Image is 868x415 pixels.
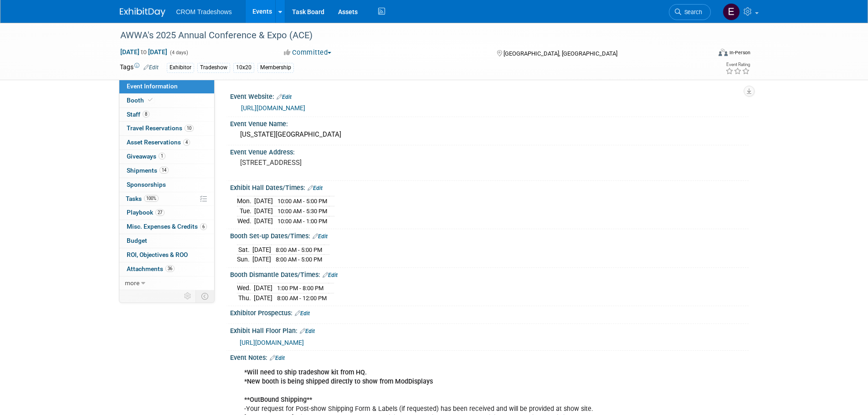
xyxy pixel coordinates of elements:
[119,136,214,149] a: Asset Reservations4
[281,48,335,57] button: Committed
[233,63,254,72] div: 10x20
[230,181,749,193] div: Exhibit Hall Dates/Times:
[300,328,315,334] a: Edit
[240,159,436,167] pre: [STREET_ADDRESS]
[127,209,164,216] span: Playbook
[237,128,742,142] div: [US_STATE][GEOGRAPHIC_DATA]
[127,124,194,132] span: Travel Reservations
[119,150,214,164] a: Giveaways1
[119,178,214,192] a: Sponsorships
[126,195,159,202] span: Tasks
[185,125,194,132] span: 10
[119,94,214,108] a: Booth
[230,229,749,241] div: Booth Set-up Dates/Times:
[244,396,312,404] b: **OutBound Shipping**
[117,27,697,44] div: AWWA's 2025 Annual Conference & Expo (ACE)
[120,8,165,17] img: ExhibitDay
[277,208,327,215] span: 10:00 AM - 5:30 PM
[155,209,164,216] span: 27
[276,246,322,253] span: 8:00 AM - 5:00 PM
[237,255,252,264] td: Sun.
[148,97,153,102] i: Booth reservation complete
[725,62,750,67] div: Event Rating
[127,265,175,272] span: Attachments
[127,223,207,230] span: Misc. Expenses & Credits
[195,290,214,302] td: Toggle Event Tabs
[127,97,154,104] span: Booth
[119,220,214,234] a: Misc. Expenses & Credits6
[252,245,271,255] td: [DATE]
[277,218,327,225] span: 10:00 AM - 1:00 PM
[254,293,272,302] td: [DATE]
[237,245,252,255] td: Sat.
[277,94,292,100] a: Edit
[230,117,749,128] div: Event Venue Name:
[230,324,749,336] div: Exhibit Hall Floor Plan:
[120,62,159,73] td: Tags
[254,283,272,293] td: [DATE]
[119,277,214,290] a: more
[254,196,273,206] td: [DATE]
[230,268,749,280] div: Booth Dismantle Dates/Times:
[503,50,617,57] span: [GEOGRAPHIC_DATA], [GEOGRAPHIC_DATA]
[119,248,214,262] a: ROI, Objectives & ROO
[257,63,294,72] div: Membership
[139,48,148,56] span: to
[120,48,168,56] span: [DATE] [DATE]
[127,167,169,174] span: Shipments
[143,111,149,118] span: 8
[729,49,750,56] div: In-Person
[240,339,304,346] a: [URL][DOMAIN_NAME]
[237,293,254,302] td: Thu.
[295,310,310,317] a: Edit
[127,181,166,188] span: Sponsorships
[270,355,285,361] a: Edit
[127,111,149,118] span: Staff
[165,265,175,272] span: 36
[237,206,254,216] td: Tue.
[180,290,196,302] td: Personalize Event Tab Strip
[119,234,214,248] a: Budget
[244,369,367,376] b: *Will need to ship tradeshow kit from HQ.
[277,285,324,292] span: 1:00 PM - 8:00 PM
[169,50,188,56] span: (4 days)
[159,153,165,159] span: 1
[230,306,749,318] div: Exhibitor Prospectus:
[241,104,305,112] a: [URL][DOMAIN_NAME]
[681,9,702,15] span: Search
[254,206,273,216] td: [DATE]
[719,49,728,56] img: Format-Inperson.png
[127,237,147,244] span: Budget
[119,262,214,276] a: Attachments36
[313,233,328,240] a: Edit
[119,80,214,93] a: Event Information
[308,185,323,191] a: Edit
[200,223,207,230] span: 6
[144,195,159,202] span: 100%
[237,196,254,206] td: Mon.
[197,63,230,72] div: Tradeshow
[127,153,165,160] span: Giveaways
[119,206,214,220] a: Playbook27
[669,4,711,20] a: Search
[183,139,190,146] span: 4
[252,255,271,264] td: [DATE]
[176,8,232,15] span: CROM Tradeshows
[167,63,194,72] div: Exhibitor
[144,64,159,71] a: Edit
[237,216,254,225] td: Wed.
[127,251,188,258] span: ROI, Objectives & ROO
[119,192,214,206] a: Tasks100%
[125,279,139,287] span: more
[127,82,178,90] span: Event Information
[119,164,214,178] a: Shipments14
[276,256,322,263] span: 8:00 AM - 5:00 PM
[277,295,327,302] span: 8:00 AM - 12:00 PM
[230,145,749,157] div: Event Venue Address:
[127,138,190,146] span: Asset Reservations
[230,351,749,363] div: Event Notes:
[244,378,433,385] b: *New booth is being shipped directly to show from ModDisplays
[723,3,740,20] img: Eden Burleigh
[119,122,214,135] a: Travel Reservations10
